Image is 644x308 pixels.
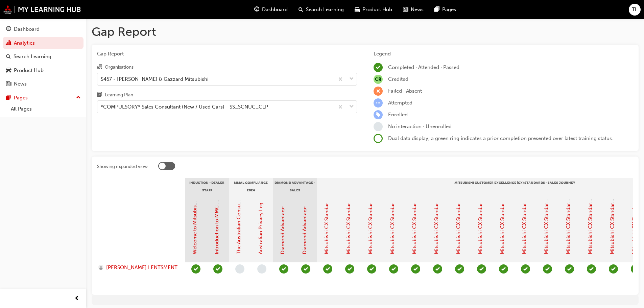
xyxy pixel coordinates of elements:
span: learningRecordVerb_NONE-icon [257,264,266,274]
div: News [14,80,27,88]
span: learningRecordVerb_PASS-icon [433,264,442,274]
a: News [3,78,84,90]
a: pages-iconPages [429,3,461,17]
div: Induction - Dealer Staff [185,178,229,195]
h1: Gap Report [92,24,639,39]
a: news-iconNews [398,3,429,17]
span: Product Hub [362,6,392,14]
span: Dual data display; a green ring indicates a prior completion presented over latest training status. [388,135,613,141]
div: Organisations [105,64,134,71]
span: Failed · Absent [388,88,422,94]
span: learningplan-icon [97,92,102,98]
span: Enrolled [388,112,408,118]
span: learningRecordVerb_PASS-icon [323,264,332,274]
span: learningRecordVerb_ENROLL-icon [374,110,383,119]
span: learningRecordVerb_PASS-icon [345,264,354,274]
a: All Pages [8,104,84,114]
div: Product Hub [14,67,44,74]
span: chart-icon [6,40,11,46]
span: learningRecordVerb_PASS-icon [411,264,420,274]
span: news-icon [403,5,408,14]
span: News [411,6,424,14]
span: learningRecordVerb_NONE-icon [235,264,244,274]
span: learningRecordVerb_COMPLETE-icon [191,264,200,274]
span: [PERSON_NAME] LENTSMENT [106,264,177,271]
span: learningRecordVerb_PASS-icon [521,264,530,274]
span: learningRecordVerb_PASS-icon [455,264,464,274]
div: Legend [374,50,633,58]
div: Dashboard [14,25,40,33]
span: car-icon [6,68,11,74]
span: learningRecordVerb_ATTEMPT-icon [374,98,383,108]
button: Pages [3,92,84,104]
span: down-icon [349,102,354,111]
span: Search Learning [306,6,344,14]
span: search-icon [299,5,303,14]
span: Pages [442,6,456,14]
button: DashboardAnalyticsSearch LearningProduct HubNews [3,22,84,92]
span: learningRecordVerb_PASS-icon [367,264,376,274]
span: learningRecordVerb_PASS-icon [477,264,486,274]
span: organisation-icon [97,64,102,70]
div: Diamond Advantage - Sales [273,178,317,195]
span: pages-icon [434,5,439,14]
span: guage-icon [254,5,259,14]
span: learningRecordVerb_NONE-icon [374,122,383,131]
span: news-icon [6,81,11,87]
span: learningRecordVerb_PASS-icon [565,264,574,274]
span: learningRecordVerb_PASS-icon [543,264,552,274]
span: learningRecordVerb_PASS-icon [499,264,508,274]
span: Completed · Attended · Passed [388,64,459,70]
div: Learning Plan [105,92,133,98]
a: Mitsubishi CX Standards - Introduction [324,163,330,254]
img: mmal [3,5,81,14]
span: learningRecordVerb_COMPLETE-icon [374,63,383,72]
div: MMAL Compliance 2024 [229,178,273,195]
a: [PERSON_NAME] LENTSMENT [98,264,178,271]
a: Dashboard [3,23,84,35]
span: pages-icon [6,95,11,101]
span: Gap Report [97,50,357,58]
a: car-iconProduct Hub [349,3,398,17]
span: learningRecordVerb_PASS-icon [587,264,596,274]
a: guage-iconDashboard [249,3,293,17]
span: learningRecordVerb_PASS-icon [279,264,288,274]
a: Search Learning [3,50,84,63]
span: search-icon [6,54,11,60]
span: Dashboard [262,6,288,14]
span: up-icon [76,93,81,102]
span: down-icon [349,75,354,84]
div: Search Learning [14,53,51,61]
a: Diamond Advantage: Sales Training [302,171,308,254]
a: search-iconSearch Learning [293,3,349,17]
div: Showing expanded view [97,163,148,170]
span: learningRecordVerb_PASS-icon [389,264,398,274]
button: TL [629,4,641,16]
div: *COMPULSORY* Sales Consultant (New / Used Cars) - SS_SCNUC_CLP [101,103,268,111]
span: car-icon [355,5,360,14]
div: S457 - [PERSON_NAME] & Gazzard Mitsubishi [101,75,209,83]
span: Credited [388,76,408,82]
span: prev-icon [74,294,79,303]
span: guage-icon [6,26,11,32]
span: Attempted [388,100,412,106]
span: No interaction · Unenrolled [388,123,452,129]
span: learningRecordVerb_PASS-icon [631,264,640,274]
span: null-icon [374,75,383,84]
a: Product Hub [3,64,84,77]
a: Diamond Advantage: Fundamentals [280,171,286,254]
a: Analytics [3,37,84,49]
span: learningRecordVerb_PASS-icon [213,264,222,274]
div: Pages [14,94,28,102]
span: TL [632,6,638,14]
span: learningRecordVerb_FAIL-icon [374,87,383,96]
span: learningRecordVerb_PASS-icon [301,264,310,274]
span: learningRecordVerb_PASS-icon [609,264,618,274]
